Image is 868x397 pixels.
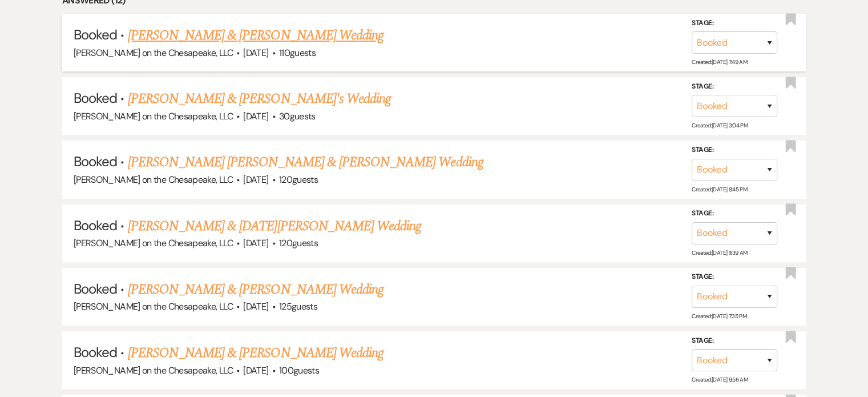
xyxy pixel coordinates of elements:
span: [DATE] [243,110,268,122]
span: [DATE] [243,300,268,312]
span: [DATE] [243,237,268,249]
a: [PERSON_NAME] [PERSON_NAME] & [PERSON_NAME] Wedding [128,152,483,173]
span: [DATE] [243,364,268,376]
span: 100 guests [279,364,319,376]
span: Created: [DATE] 7:49 AM [692,58,747,66]
span: [PERSON_NAME] on the Chesapeake, LLC [74,364,233,376]
span: [PERSON_NAME] on the Chesapeake, LLC [74,174,233,186]
label: Stage: [692,334,777,347]
span: 30 guests [279,110,316,122]
span: 120 guests [279,174,318,186]
span: [DATE] [243,174,268,186]
span: 110 guests [279,47,316,59]
span: [PERSON_NAME] on the Chesapeake, LLC [74,300,233,312]
span: Booked [74,216,117,234]
label: Stage: [692,144,777,157]
span: Created: [DATE] 8:45 PM [692,185,747,193]
span: Booked [74,280,117,298]
span: Created: [DATE] 3:04 PM [692,122,748,129]
span: [PERSON_NAME] on the Chesapeake, LLC [74,110,233,122]
span: [DATE] [243,47,268,59]
label: Stage: [692,207,777,220]
span: Booked [74,343,117,361]
span: Created: [DATE] 11:39 AM [692,249,747,256]
span: Created: [DATE] 9:56 AM [692,376,748,383]
span: 120 guests [279,237,318,249]
span: Booked [74,26,117,43]
span: [PERSON_NAME] on the Chesapeake, LLC [74,237,233,249]
label: Stage: [692,271,777,283]
a: [PERSON_NAME] & [PERSON_NAME] Wedding [128,25,383,46]
a: [PERSON_NAME] & [PERSON_NAME] Wedding [128,279,383,300]
span: Created: [DATE] 7:35 PM [692,312,746,320]
span: Booked [74,89,117,107]
a: [PERSON_NAME] & [PERSON_NAME] Wedding [128,343,383,363]
a: [PERSON_NAME] & [DATE][PERSON_NAME] Wedding [128,216,422,236]
label: Stage: [692,17,777,30]
label: Stage: [692,81,777,93]
span: Booked [74,153,117,170]
a: [PERSON_NAME] & [PERSON_NAME]'s Wedding [128,89,391,109]
span: 125 guests [279,300,317,312]
span: [PERSON_NAME] on the Chesapeake, LLC [74,47,233,59]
